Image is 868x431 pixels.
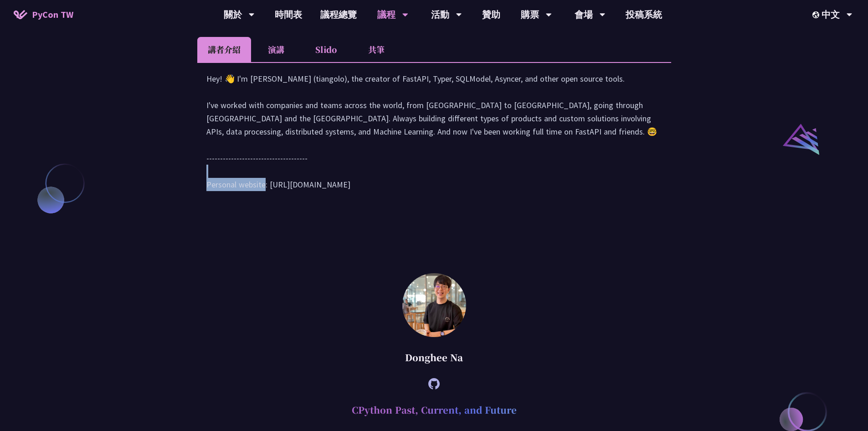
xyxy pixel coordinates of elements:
[301,37,351,62] li: Slido
[197,37,251,62] li: 講者介紹
[206,72,662,200] div: Hey! 👋 I'm [PERSON_NAME] (tiangolo), the creator of FastAPI, Typer, SQLModel, Asyncer, and other ...
[402,273,466,337] img: Donghee Na
[5,3,82,26] a: PyCon TW
[812,11,822,18] img: Locale Icon
[351,37,401,62] li: 共筆
[197,396,671,424] h2: CPython Past, Current, and Future
[14,10,27,19] img: Home icon of PyCon TW 2025
[251,37,301,62] li: 演講
[32,8,73,21] span: PyCon TW
[197,344,671,371] div: Donghee Na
